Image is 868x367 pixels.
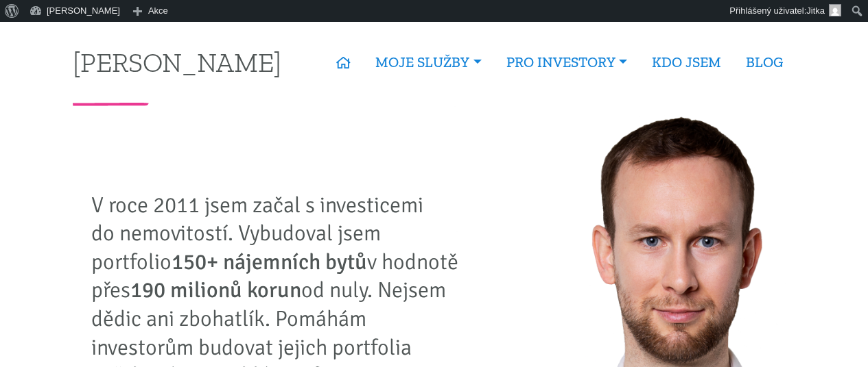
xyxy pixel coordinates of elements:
[130,277,301,303] strong: 190 milionů korun
[73,49,281,75] a: [PERSON_NAME]
[494,47,640,78] a: PRO INVESTORY
[172,249,367,275] strong: 150+ nájemních bytů
[806,5,825,16] span: Jitka
[640,47,734,78] a: KDO JSEM
[734,47,795,78] a: BLOG
[363,47,493,78] a: MOJE SLUŽBY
